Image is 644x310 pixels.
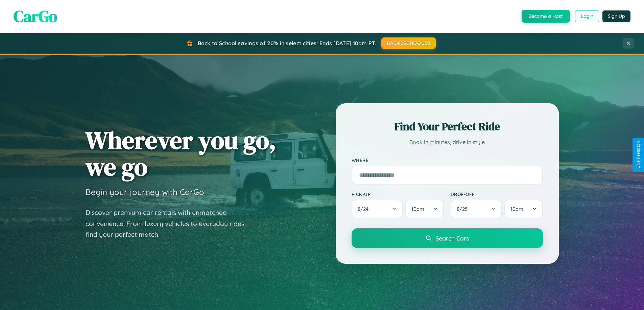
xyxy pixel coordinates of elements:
button: BACK2SCHOOL20 [381,37,436,49]
span: Search Cars [435,234,469,242]
label: Drop-off [451,191,543,197]
p: Discover premium car rentals with unmatched convenience. From luxury vehicles to everyday rides, ... [86,207,255,240]
button: Become a Host [522,10,570,23]
button: 8/25 [451,200,502,218]
button: Login [575,10,599,22]
label: Where [352,157,543,163]
h2: Find Your Perfect Ride [352,119,543,134]
span: Back to School savings of 20% in select cities! Ends [DATE] 10am PT. [198,40,376,47]
span: 10am [510,206,523,212]
button: 10am [405,200,444,218]
span: 8 / 25 [457,206,471,212]
label: Pick-up [352,191,444,197]
span: CarGo [14,5,57,27]
button: 8/24 [352,200,403,218]
span: 8 / 24 [358,206,372,212]
h3: Begin your journey with CarGo [86,187,204,197]
button: Search Cars [352,228,543,248]
button: 10am [504,200,543,218]
p: Book in minutes, drive in style [352,137,543,147]
button: Sign Up [602,10,630,22]
h1: Wherever you go, we go [86,127,276,180]
div: Give Feedback [636,141,641,169]
span: 10am [411,206,424,212]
